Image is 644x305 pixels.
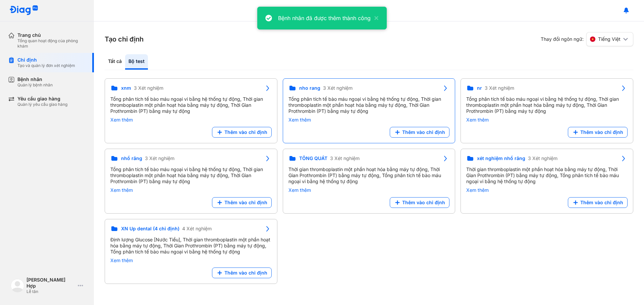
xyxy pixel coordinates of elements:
div: Quản lý bệnh nhân [17,82,53,88]
div: Thời gian thromboplastin một phần hoạt hóa bằng máy tự động, Thời Gian Prothrombin (PT) bằng máy ... [466,166,628,184]
div: Bộ test [125,54,148,70]
div: Xem thêm [288,187,450,193]
div: Yêu cầu giao hàng [17,96,67,102]
div: Tổng quan hoạt động của phòng khám [17,38,86,49]
div: [PERSON_NAME] Hợp [26,277,75,289]
div: Quản lý yêu cầu giao hàng [17,102,67,107]
span: 4 Xét nghiệm [182,226,212,232]
div: Tổng phân tích tế bào máu ngoại vi bằng hệ thống tự động, Thời gian thromboplastin một phần hoạt ... [466,96,628,114]
button: close [371,14,379,22]
span: 3 Xét nghiệm [145,155,174,161]
div: Xem thêm [288,117,450,123]
div: Lễ tân [26,289,75,294]
span: TỔNG QUÁT [299,155,327,161]
div: Tổng phân tích tế bào máu ngoại vi bằng hệ thống tự động, Thời gian thromboplastin một phần hoạt ... [110,166,272,184]
div: Xem thêm [110,187,272,193]
h3: Tạo chỉ định [105,34,144,44]
button: Thêm vào chỉ định [390,127,449,138]
div: Xem thêm [466,117,628,123]
span: Thêm vào chỉ định [224,270,267,276]
div: Tổng phân tích tế bào máu ngoại vi bằng hệ thống tự động, Thời gian thromboplastin một phần hoạt ... [110,96,272,114]
div: Tổng phân tích tế bào máu ngoại vi bằng hệ thống tự động, Thời gian thromboplastin một phần hoạt ... [288,96,450,114]
span: Thêm vào chỉ định [402,200,445,206]
img: logo [11,279,24,292]
button: Thêm vào chỉ định [390,197,449,208]
span: Thêm vào chỉ định [224,200,267,206]
div: Xem thêm [110,117,272,123]
div: Tất cả [105,54,125,70]
span: nr [477,85,482,91]
div: Bệnh nhân đã được thêm thành công [278,14,371,22]
button: Thêm vào chỉ định [212,197,272,208]
div: Thời gian thromboplastin một phần hoạt hóa bằng máy tự động, Thời Gian Prothrombin (PT) bằng máy ... [288,166,450,184]
span: 3 Xét nghiệm [323,85,353,91]
div: Chỉ định [17,57,75,63]
span: Thêm vào chỉ định [224,129,267,135]
span: nhổ răng [121,155,142,161]
span: Thêm vào chỉ định [580,200,623,206]
span: 3 Xét nghiệm [330,155,360,161]
span: nho rang [299,85,320,91]
div: Tạo và quản lý đơn xét nghiệm [17,63,75,68]
span: 3 Xét nghiệm [528,155,557,161]
span: xnm [121,85,131,91]
span: 3 Xét nghiệm [134,85,163,91]
span: Thêm vào chỉ định [580,129,623,135]
button: Thêm vào chỉ định [568,197,628,208]
button: Thêm vào chỉ định [212,268,272,278]
span: xét nghiệm nhổ răng [477,155,525,161]
span: Thêm vào chỉ định [402,129,445,135]
div: Trang chủ [17,32,86,38]
div: Định lượng Glucose [Nước Tiểu], Thời gian thromboplastin một phần hoạt hóa bằng máy tự động, Thời... [110,237,272,255]
button: Thêm vào chỉ định [568,127,628,138]
div: Bệnh nhân [17,76,53,82]
span: 3 Xét nghiệm [485,85,514,91]
img: logo [9,5,38,16]
span: XN Up dental (4 chỉ định) [121,226,179,232]
div: Xem thêm [466,187,628,193]
button: Thêm vào chỉ định [212,127,272,138]
div: Thay đổi ngôn ngữ: [541,32,633,46]
div: Xem thêm [110,257,272,263]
